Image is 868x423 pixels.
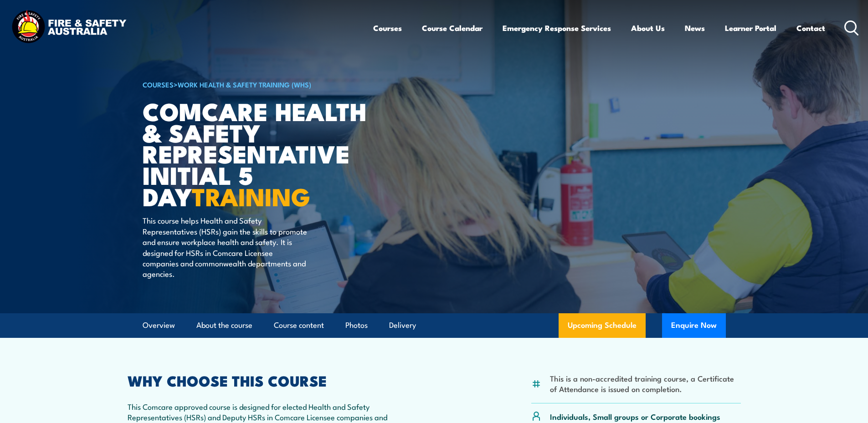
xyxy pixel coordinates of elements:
[796,16,825,40] a: Contact
[631,16,665,40] a: About Us
[143,79,174,89] a: COURSES
[503,16,611,40] a: Emergency Response Services
[422,16,483,40] a: Course Calendar
[559,313,646,338] a: Upcoming Schedule
[345,313,368,337] a: Photos
[274,313,324,337] a: Course content
[192,177,310,214] strong: TRAINING
[128,374,394,387] h2: WHY CHOOSE THIS COURSE
[178,79,311,89] a: Work Health & Safety Training (WHS)
[662,313,726,338] button: Enquire Now
[196,313,252,337] a: About the course
[389,313,416,337] a: Delivery
[550,411,720,422] p: Individuals, Small groups or Corporate bookings
[550,373,741,394] li: This is a non-accredited training course, a Certificate of Attendance is issued on completion.
[143,215,309,279] p: This course helps Health and Safety Representatives (HSRs) gain the skills to promote and ensure ...
[725,16,776,40] a: Learner Portal
[143,100,368,207] h1: Comcare Health & Safety Representative Initial 5 Day
[373,16,402,40] a: Courses
[685,16,705,40] a: News
[143,79,368,90] h6: >
[143,313,175,337] a: Overview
